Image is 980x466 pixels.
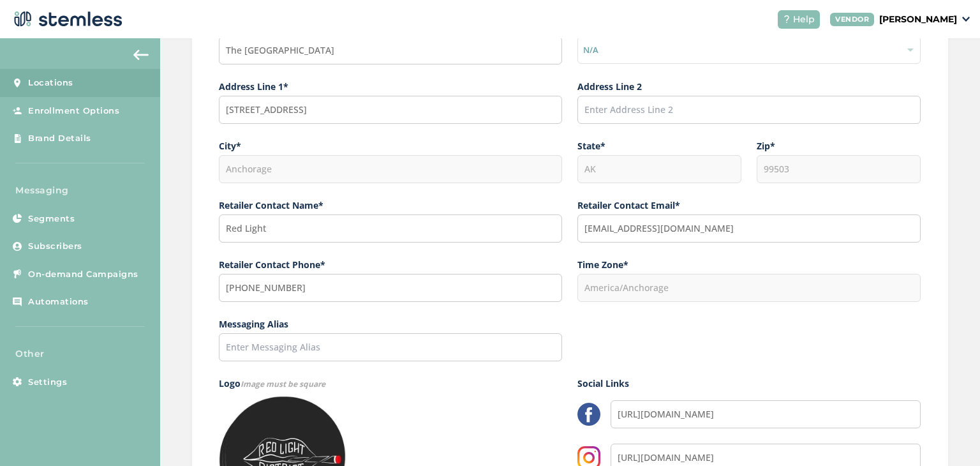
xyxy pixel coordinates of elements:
[241,379,325,389] span: Image must be square
[219,274,562,302] input: (XXX) XXX-XXXX
[830,13,874,26] div: VENDOR
[28,296,89,308] span: Automations
[577,377,921,390] label: Social Links
[577,199,921,212] label: Retailer Contact Email
[577,214,921,243] input: Enter Contact Email
[219,317,562,331] label: Messaging Alias
[28,240,82,253] span: Subscribers
[219,36,562,64] input: Enter Store Name
[577,403,600,426] img: LzgAAAAASUVORK5CYII=
[219,80,562,93] label: Address Line 1*
[219,199,562,212] label: Retailer Contact Name
[28,376,67,389] span: Settings
[577,80,921,93] label: Address Line 2
[10,6,122,32] img: logo-dark-0685b13c.svg
[577,96,921,124] input: Enter Address Line 2
[611,400,921,428] input: Enter Facebook Link
[916,405,980,466] iframe: Chat Widget
[219,258,562,271] label: Retailer Contact Phone*
[28,132,91,145] span: Brand Details
[962,17,970,22] img: icon_down-arrow-small-66adaf34.svg
[757,139,921,153] label: Zip
[793,13,815,26] span: Help
[879,13,957,26] p: [PERSON_NAME]
[219,377,562,390] label: Logo
[28,105,119,117] span: Enrollment Options
[133,50,149,60] img: icon-arrow-back-accent-c549486e.svg
[219,139,562,153] label: City
[219,333,562,361] input: Enter Messaging Alias
[28,77,73,89] span: Locations
[28,213,75,225] span: Segments
[219,214,562,243] input: Enter Contact Name
[219,96,562,124] input: Start typing
[577,139,741,153] label: State
[28,268,138,281] span: On-demand Campaigns
[783,15,791,23] img: icon-help-white-03924b79.svg
[577,258,921,271] label: Time Zone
